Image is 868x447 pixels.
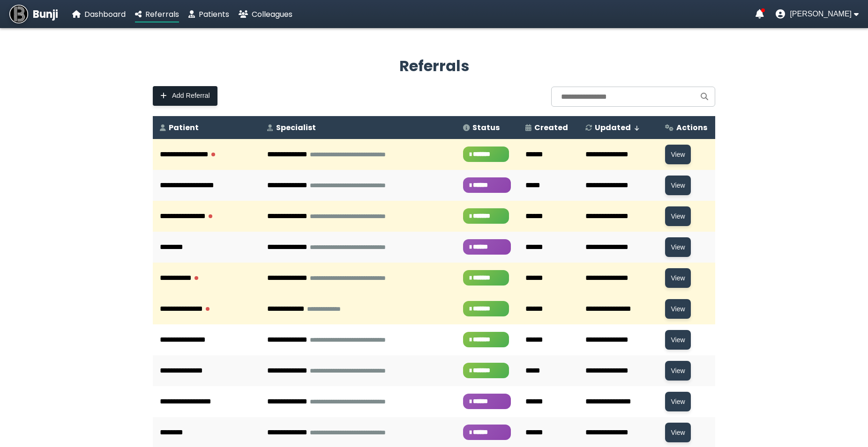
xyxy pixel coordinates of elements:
a: Bunji [9,5,58,23]
button: User menu [776,9,859,19]
th: Updated [578,116,658,139]
span: Dashboard [84,9,126,20]
button: Add Referral [153,86,217,106]
span: Patients [199,9,229,20]
button: View [665,299,690,319]
th: Created [518,116,578,139]
button: View [665,268,690,288]
th: Actions [658,116,715,139]
a: Referrals [135,8,179,20]
button: View [665,145,690,164]
span: Bunji [33,7,58,22]
button: View [665,392,690,411]
button: View [665,206,690,226]
span: Referrals [145,9,179,20]
a: Colleagues [239,8,292,20]
button: View [665,361,690,381]
button: View [665,330,690,350]
h2: Referrals [153,55,715,77]
button: View [665,423,690,442]
img: Bunji Dental Referral Management [9,5,28,23]
a: Notifications [756,9,764,19]
span: Add Referral [172,92,210,100]
th: Status [456,116,519,139]
a: Dashboard [72,8,126,20]
th: Specialist [260,116,456,139]
button: View [665,237,690,257]
button: View [665,176,690,195]
span: [PERSON_NAME] [790,10,852,18]
span: Colleagues [252,9,292,20]
a: Patients [188,8,229,20]
th: Patient [153,116,260,139]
